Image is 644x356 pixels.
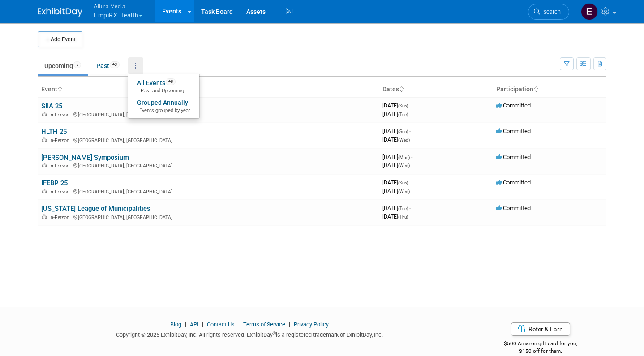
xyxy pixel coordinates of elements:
[409,128,411,134] span: -
[41,205,150,213] a: [US_STATE] League of Municipalities
[49,137,72,143] span: In-Person
[382,136,410,143] span: [DATE]
[137,107,190,114] span: Events grouped by year
[294,321,329,328] a: Privacy Policy
[382,162,410,168] span: [DATE]
[398,189,410,194] span: (Wed)
[382,111,408,117] span: [DATE]
[38,31,82,47] button: Add Event
[411,154,412,160] span: -
[398,155,410,160] span: (Mon)
[398,180,408,185] span: (Sun)
[183,321,189,328] span: |
[409,102,411,109] span: -
[137,87,190,94] span: Past and Upcoming
[190,321,198,328] a: API
[382,102,411,109] span: [DATE]
[382,205,411,211] span: [DATE]
[496,179,531,186] span: Committed
[73,61,81,68] span: 5
[382,188,410,194] span: [DATE]
[41,188,375,195] div: [GEOGRAPHIC_DATA], [GEOGRAPHIC_DATA]
[496,154,531,160] span: Committed
[382,154,412,160] span: [DATE]
[474,347,606,355] div: $150 off for them.
[38,82,379,97] th: Event
[41,213,375,220] div: [GEOGRAPHIC_DATA], [GEOGRAPHIC_DATA]
[200,321,206,328] span: |
[170,321,181,328] a: Blog
[38,8,82,17] img: ExhibitDay
[42,189,47,193] img: In-Person Event
[398,163,410,168] span: (Wed)
[41,154,129,162] a: [PERSON_NAME] Symposium
[496,128,531,134] span: Committed
[474,334,606,355] div: $500 Amazon gift card for you,
[581,3,598,20] img: Eric Thompson
[243,321,285,328] a: Terms of Service
[382,213,408,220] span: [DATE]
[110,61,120,68] span: 43
[41,128,67,136] a: HLTH 25
[42,163,47,167] img: In-Person Event
[42,137,47,142] img: In-Person Event
[533,86,538,93] a: Sort by Participation Type
[42,112,47,116] img: In-Person Event
[41,179,68,187] a: IFEBP 25
[49,214,72,220] span: In-Person
[496,102,531,109] span: Committed
[511,322,570,336] a: Refer & Earn
[166,78,176,85] span: 48
[287,321,292,328] span: |
[41,136,375,143] div: [GEOGRAPHIC_DATA], [GEOGRAPHIC_DATA]
[41,111,375,118] div: [GEOGRAPHIC_DATA], [GEOGRAPHIC_DATA]
[49,163,72,169] span: In-Person
[398,206,408,211] span: (Tue)
[128,96,199,116] a: Grouped AnnuallyEvents grouped by year
[379,82,493,97] th: Dates
[398,129,408,134] span: (Sun)
[94,1,142,11] span: Allura Media
[399,86,404,93] a: Sort by Start Date
[41,102,62,110] a: SIIA 25
[38,57,88,74] a: Upcoming5
[49,189,72,195] span: In-Person
[398,103,408,108] span: (Sun)
[398,112,408,117] span: (Tue)
[382,128,411,134] span: [DATE]
[38,329,461,339] div: Copyright © 2025 ExhibitDay, Inc. All rights reserved. ExhibitDay is a registered trademark of Ex...
[398,137,410,142] span: (Wed)
[90,57,126,74] a: Past43
[128,77,199,96] a: All Events48 Past and Upcoming
[398,214,408,219] span: (Thu)
[409,179,411,186] span: -
[382,179,411,186] span: [DATE]
[207,321,235,328] a: Contact Us
[236,321,242,328] span: |
[42,214,47,219] img: In-Person Event
[496,205,531,211] span: Committed
[57,86,62,93] a: Sort by Event Name
[273,331,276,336] sup: ®
[540,9,561,15] span: Search
[41,162,375,169] div: [GEOGRAPHIC_DATA], [GEOGRAPHIC_DATA]
[528,4,569,20] a: Search
[409,205,411,211] span: -
[49,112,72,118] span: In-Person
[493,82,606,97] th: Participation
